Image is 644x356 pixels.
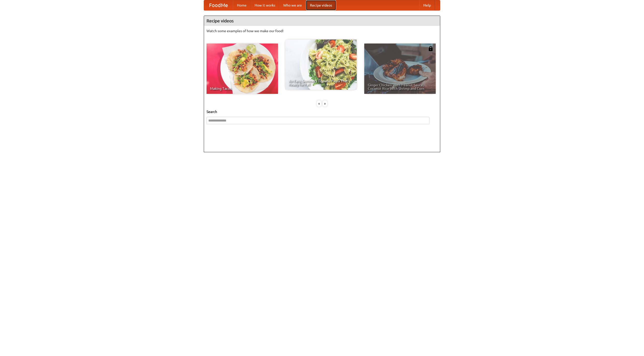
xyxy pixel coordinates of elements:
a: Recipe videos [306,0,336,10]
a: FoodMe [204,0,233,10]
h5: Search [207,109,437,114]
div: » [323,100,327,107]
h4: Recipe videos [204,16,440,26]
a: Help [419,0,435,10]
a: Making Tacos [207,44,278,94]
p: Watch some examples of how we make our food! [207,28,437,33]
a: Who we are [279,0,306,10]
a: An Easy, Summery Tomato Pasta That's Ready for Fall [285,39,357,90]
span: Making Tacos [210,87,274,90]
span: An Easy, Summery Tomato Pasta That's Ready for Fall [289,79,353,86]
a: Home [233,0,251,10]
div: « [317,100,321,107]
img: 483408.png [428,46,433,51]
a: How it works [251,0,279,10]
